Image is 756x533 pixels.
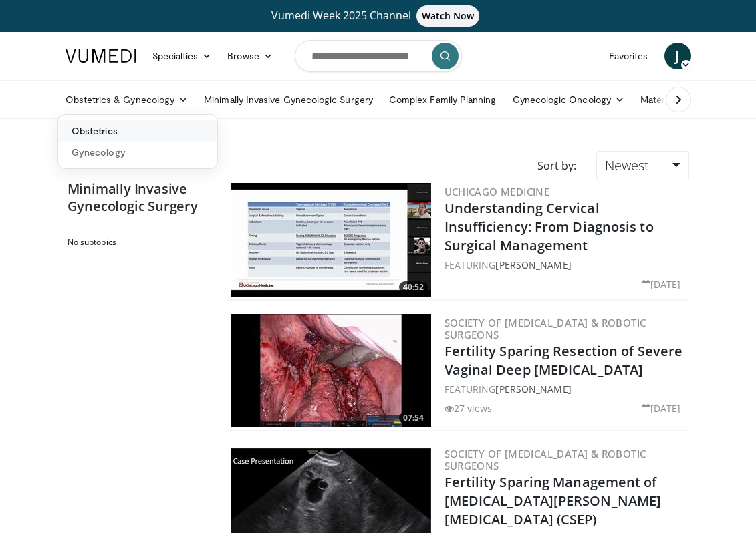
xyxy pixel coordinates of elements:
a: 07:54 [231,314,431,427]
a: 40:52 [231,183,431,297]
div: FEATURING [445,258,686,272]
img: e90b91dc-0af3-46c7-a007-c5159f77b7b5.300x170_q85_crop-smart_upscale.jpg [231,314,431,427]
a: Newest [596,151,688,180]
a: Browse [219,43,281,69]
a: Complex Family Planning [381,86,505,113]
a: Maternal–Fetal Medicine [632,86,755,113]
span: 40:52 [399,281,428,293]
div: FEATURING [445,382,686,396]
li: 27 views [445,401,493,415]
a: Minimally Invasive Gynecologic Surgery [196,86,381,113]
a: Gynecologic Oncology [505,86,632,113]
a: Obstetrics [58,120,217,142]
input: Search topics, interventions [295,40,462,72]
a: Favorites [601,43,656,69]
a: Understanding Cervical Insufficiency: From Diagnosis to Surgical Management [445,199,654,254]
a: [PERSON_NAME] [495,258,571,271]
a: Society of [MEDICAL_DATA] & Robotic Surgeons [445,316,646,341]
a: Fertility Sparing Management of [MEDICAL_DATA][PERSON_NAME] [MEDICAL_DATA] (CSEP) [445,473,662,528]
a: Society of [MEDICAL_DATA] & Robotic Surgeons [445,447,646,472]
img: e2577255-d19d-46c3-9f6c-ae46a811c943.300x170_q85_crop-smart_upscale.jpg [231,183,431,297]
li: [DATE] [642,277,681,291]
a: J [664,43,691,69]
h2: Minimally Invasive Gynecologic Surgery [68,180,208,215]
a: Vumedi Week 2025 ChannelWatch Now [57,5,699,27]
img: VuMedi Logo [66,49,136,63]
span: 07:54 [399,412,428,424]
a: UChicago Medicine [445,185,550,198]
a: Fertility Sparing Resection of Severe Vaginal Deep [MEDICAL_DATA] [445,342,683,379]
a: Obstetrics & Gynecology [57,86,197,113]
span: Watch Now [416,5,480,27]
span: Newest [605,156,649,174]
div: Sort by: [527,151,586,180]
li: [DATE] [642,401,681,415]
h2: No subtopics [68,237,205,248]
a: Gynecology [58,142,217,163]
a: [PERSON_NAME] [495,383,571,395]
a: Specialties [144,43,220,69]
